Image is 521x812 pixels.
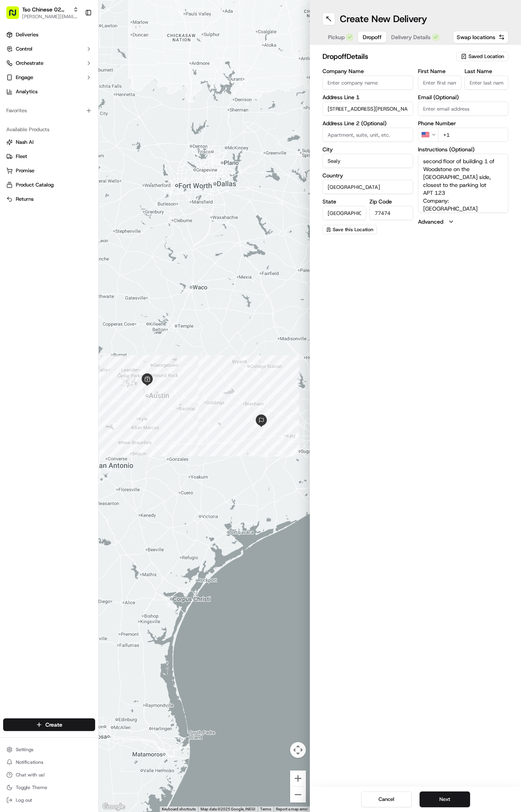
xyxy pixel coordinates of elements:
button: Fleet [3,150,95,163]
div: Available Products [3,123,95,136]
span: • [105,144,108,150]
span: [DATE] [110,144,126,150]
span: Save this Location [333,226,373,233]
img: 8571987876998_91fb9ceb93ad5c398215_72.jpg [17,75,31,90]
span: Saved Location [469,53,504,60]
span: Engage [16,74,33,81]
span: Product Catalog [16,181,54,188]
span: Returns [16,196,34,203]
div: 📗 [8,177,14,184]
span: Delivery Details [391,33,431,41]
button: Keyboard shortcuts [162,806,196,812]
label: First Name [418,68,462,74]
div: Past conversations [8,103,53,109]
button: Start new chat [134,78,144,87]
input: Enter city [322,154,413,168]
span: Chat with us! [16,772,45,778]
span: Pickup [328,33,345,41]
span: Deliveries [16,31,38,38]
img: Nash [8,8,24,24]
a: Product Catalog [6,181,92,188]
input: Got a question? Start typing here... [21,51,142,59]
textarea: second floor of building 1 of Woodstone on the [GEOGRAPHIC_DATA] side, closest to the parking lot... [418,154,509,213]
button: Engage [3,71,95,84]
a: Fleet [6,153,92,160]
button: Advanced [418,218,509,226]
input: Enter company name [322,75,413,90]
span: Analytics [16,88,37,95]
span: Map data ©2025 Google, INEGI [201,807,255,811]
img: Antonia (Store Manager) [8,136,21,149]
span: Log out [16,797,32,803]
a: 💻API Documentation [64,173,130,188]
span: Knowledge Base [16,177,60,185]
span: Toggle Theme [16,784,47,791]
button: See all [122,101,144,111]
button: Cancel [361,791,412,807]
label: Phone Number [418,121,509,126]
button: Next [420,791,470,807]
button: Orchestrate [3,57,95,70]
span: Swap locations [457,33,495,41]
div: 💻 [67,177,73,184]
span: Nash AI [16,139,34,146]
p: Welcome 👋 [8,32,144,44]
button: Saved Location [456,51,508,62]
img: 1736555255976-a54dd68f-1ca7-489b-9aae-adbdc363a1c4 [16,123,22,129]
img: 1736555255976-a54dd68f-1ca7-489b-9aae-adbdc363a1c4 [8,75,22,90]
label: Advanced [418,218,443,226]
input: Apartment, suite, unit, etc. [322,128,413,142]
label: Address Line 1 [322,94,413,100]
span: Control [16,45,32,53]
button: Zoom out [290,787,306,803]
a: Terms (opens in new tab) [260,807,271,811]
button: Control [3,43,95,55]
label: Instructions (Optional) [418,147,509,152]
button: Promise [3,164,95,177]
input: Enter phone number [438,128,509,142]
button: Zoom in [290,771,306,786]
span: Settings [16,746,34,753]
label: Address Line 2 (Optional) [322,121,413,126]
label: Zip Code [369,199,413,204]
span: Promise [16,167,34,174]
input: Enter country [322,180,413,194]
span: Pylon [79,196,96,202]
a: Report a map error [276,807,307,811]
button: Tso Chinese 02 Arbor [22,6,70,13]
button: Tso Chinese 02 Arbor[PERSON_NAME][EMAIL_ADDRESS][DOMAIN_NAME] [3,3,82,22]
button: Map camera controls [290,742,306,758]
a: Promise [6,167,92,174]
span: [PERSON_NAME] (Store Manager) [24,144,104,150]
h1: Create New Delivery [340,13,427,25]
button: [PERSON_NAME][EMAIL_ADDRESS][DOMAIN_NAME] [22,13,79,20]
a: Nash AI [6,139,92,146]
button: Log out [3,795,95,806]
span: API Documentation [75,177,127,185]
div: We're available if you need us! [36,83,109,90]
button: Product Catalog [3,179,95,191]
h2: dropoff Details [322,51,452,62]
button: Save this Location [322,225,377,234]
span: Fleet [16,153,27,160]
button: Nash AI [3,136,95,149]
input: Enter first name [418,75,462,90]
span: Notifications [16,759,43,765]
a: Open this area in Google Maps (opens a new window) [101,802,127,812]
input: Enter zip code [369,206,413,220]
label: Last Name [465,68,508,74]
a: Powered byPylon [56,196,96,202]
input: Enter last name [465,75,508,90]
input: Enter address [322,102,413,116]
label: City [322,147,413,152]
span: Dropoff [363,33,382,41]
span: • [66,122,68,129]
label: State [322,199,366,204]
span: [DATE] [70,122,86,129]
label: Company Name [322,68,413,74]
a: Analytics [3,85,95,98]
button: Toggle Theme [3,782,95,793]
span: [PERSON_NAME] [24,122,64,129]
